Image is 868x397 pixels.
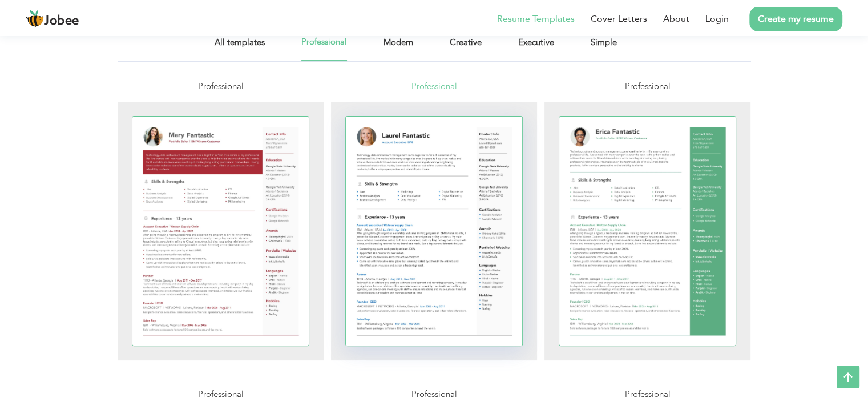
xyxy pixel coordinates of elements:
[544,80,751,370] a: Professional
[26,10,44,28] img: jobee.io
[663,12,689,26] a: About
[591,35,617,61] a: Simple
[591,12,647,26] a: Cover Letters
[118,80,324,370] a: Professional
[705,12,729,26] a: Login
[197,81,243,92] span: Professional
[26,10,79,28] a: Jobee
[624,81,670,92] span: Professional
[44,15,79,27] span: Jobee
[215,35,265,61] a: All templates
[518,35,554,61] a: Executive
[383,35,413,61] a: Modern
[331,80,538,370] a: Professional
[749,7,842,31] a: Create my resume
[450,35,482,61] a: Creative
[301,35,347,61] a: Professional
[497,12,575,26] a: Resume Templates
[411,81,457,92] span: Professional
